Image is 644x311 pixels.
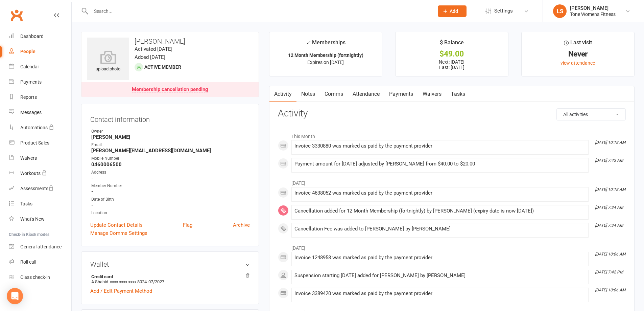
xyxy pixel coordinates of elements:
p: Next: [DATE] Last: [DATE] [402,59,502,70]
div: Waivers [20,155,37,161]
span: Add [450,8,458,14]
a: Flag [183,221,192,229]
div: Product Sales [20,140,49,146]
div: Automations [20,125,48,130]
div: Last visit [564,38,592,50]
div: LS [553,4,567,18]
strong: - [91,175,250,181]
li: [DATE] [278,241,626,252]
time: Activated [DATE] [135,46,172,52]
span: Settings [494,3,513,19]
div: Dashboard [20,34,44,39]
h3: Contact information [90,113,250,123]
div: Invoice 3330880 was marked as paid by the payment provider [294,143,586,149]
div: General attendance [20,244,62,249]
i: ✓ [306,40,310,46]
strong: - [91,188,250,195]
strong: [PERSON_NAME][EMAIL_ADDRESS][DOMAIN_NAME] [91,148,250,154]
a: Product Sales [9,135,71,151]
a: Messages [9,105,71,120]
div: Invoice 4638052 was marked as paid by the payment provider [294,190,586,196]
time: Added [DATE] [135,54,165,60]
div: [PERSON_NAME] [570,5,616,11]
span: Active member [144,64,181,70]
div: Email [91,142,250,148]
strong: Credit card [91,274,246,279]
div: Address [91,169,250,176]
li: A Shahid [90,273,250,285]
div: Cancellation Fee was added to [PERSON_NAME] by [PERSON_NAME] [294,226,586,232]
strong: [PERSON_NAME] [91,134,250,140]
div: upload photo [87,50,129,73]
div: $ Balance [440,38,464,50]
a: Roll call [9,254,71,270]
div: Memberships [306,38,345,51]
li: [DATE] [278,176,626,187]
div: Workouts [20,171,41,176]
div: Payment amount for [DATE] adjusted by [PERSON_NAME] from $40.00 to $20.00 [294,161,586,167]
div: What's New [20,216,45,222]
i: [DATE] 10:06 AM [595,252,625,257]
li: This Month [278,129,626,140]
strong: - [91,202,250,208]
a: Archive [233,221,250,229]
div: Invoice 1248958 was marked as paid by the payment provider [294,255,586,261]
div: Location [91,210,250,216]
a: Attendance [348,86,384,102]
strong: 12 Month Membership (fortnightly) [288,52,363,58]
div: Tasks [20,201,32,206]
a: Payments [384,86,418,102]
i: [DATE] 10:06 AM [595,288,625,292]
h3: [PERSON_NAME] [87,38,253,45]
a: Dashboard [9,29,71,44]
div: Reports [20,94,37,100]
a: Update Contact Details [90,221,143,229]
i: [DATE] 7:34 AM [595,223,623,228]
a: Notes [296,86,320,102]
div: Member Number [91,183,250,189]
i: [DATE] 10:18 AM [595,140,625,145]
a: Workouts [9,166,71,181]
a: What's New [9,212,71,227]
div: Calendar [20,64,39,69]
a: General attendance kiosk mode [9,239,71,254]
div: Invoice 3389420 was marked as paid by the payment provider [294,291,586,296]
a: Clubworx [8,7,25,24]
div: Messages [20,110,42,115]
div: Membership cancellation pending [132,87,208,92]
span: xxxx xxxx xxxx 8024 [110,279,147,284]
a: Payments [9,74,71,90]
a: view attendance [560,60,595,66]
i: [DATE] 7:42 PM [595,270,623,274]
div: Cancellation added for 12 Month Membership (fortnightly) by [PERSON_NAME] (expiry date is now [DA... [294,208,586,214]
a: Reports [9,90,71,105]
div: Roll call [20,259,36,265]
a: Calendar [9,59,71,74]
i: [DATE] 10:18 AM [595,187,625,192]
div: $49.00 [402,50,502,58]
span: Expires on [DATE] [307,60,344,65]
div: Assessments [20,186,54,191]
i: [DATE] 7:34 AM [595,205,623,210]
a: Tasks [446,86,470,102]
a: Manage Comms Settings [90,229,147,237]
div: Class check-in [20,274,50,280]
div: Date of Birth [91,196,250,203]
a: Waivers [9,151,71,166]
div: Owner [91,128,250,135]
a: Activity [269,86,296,102]
a: Assessments [9,181,71,196]
div: People [20,49,35,54]
strong: 0460006500 [91,161,250,168]
a: Automations [9,120,71,135]
span: 07/2027 [148,279,164,284]
div: Suspension starting [DATE] added for [PERSON_NAME] by [PERSON_NAME] [294,273,586,279]
div: Mobile Number [91,155,250,162]
h3: Wallet [90,261,250,268]
a: Add / Edit Payment Method [90,287,152,295]
div: Never [528,50,628,58]
div: Payments [20,79,42,85]
a: People [9,44,71,59]
div: Tone Women's Fitness [570,11,616,17]
div: Open Intercom Messenger [7,288,23,304]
